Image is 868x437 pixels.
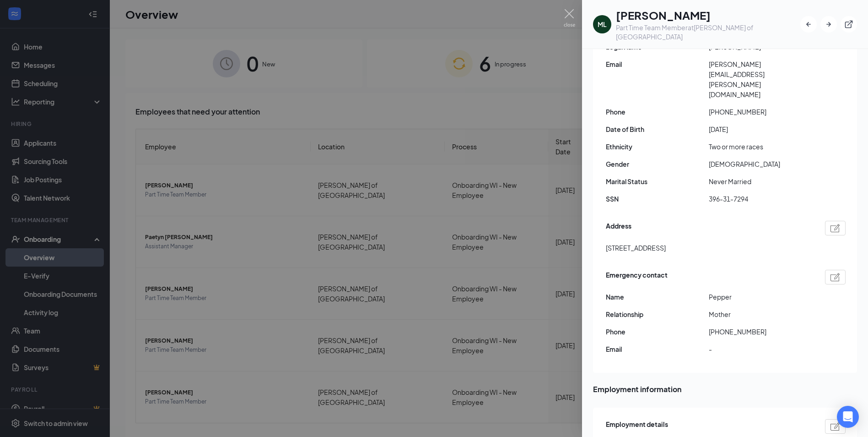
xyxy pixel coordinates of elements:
span: [PHONE_NUMBER] [709,327,812,337]
button: ExternalLink [841,16,857,33]
span: Gender [606,159,709,169]
span: SSN [606,194,709,204]
span: Relationship [606,309,709,319]
span: Email [606,344,709,354]
span: Address [606,221,631,235]
div: Open Intercom Messenger [837,406,859,428]
button: ArrowRight [820,16,837,33]
span: Phone [606,107,709,117]
span: Employment information [593,383,857,395]
h1: [PERSON_NAME] [616,7,800,23]
span: Name [606,292,709,302]
span: [PHONE_NUMBER] [709,107,812,117]
span: Phone [606,327,709,337]
span: Emergency contact [606,270,668,284]
span: [PERSON_NAME][EMAIL_ADDRESS][PERSON_NAME][DOMAIN_NAME] [709,59,812,99]
span: Date of Birth [606,124,709,134]
span: Pepper [709,292,812,302]
span: Never Married [709,176,812,186]
span: [STREET_ADDRESS] [606,243,666,253]
div: ML [598,20,607,29]
span: Mother [709,309,812,319]
svg: ExternalLink [844,20,853,29]
span: Employment details [606,419,668,434]
span: Marital Status [606,176,709,186]
svg: ArrowLeftNew [804,20,813,29]
svg: ArrowRight [824,20,833,29]
span: Two or more races [709,142,812,152]
span: [DEMOGRAPHIC_DATA] [709,159,812,169]
span: Ethnicity [606,142,709,152]
div: Part Time Team Member at [PERSON_NAME] of [GEOGRAPHIC_DATA] [616,23,800,41]
span: [DATE] [709,124,812,134]
span: - [709,344,812,354]
span: Email [606,59,709,69]
span: 396-31-7294 [709,194,812,204]
button: ArrowLeftNew [800,16,817,33]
